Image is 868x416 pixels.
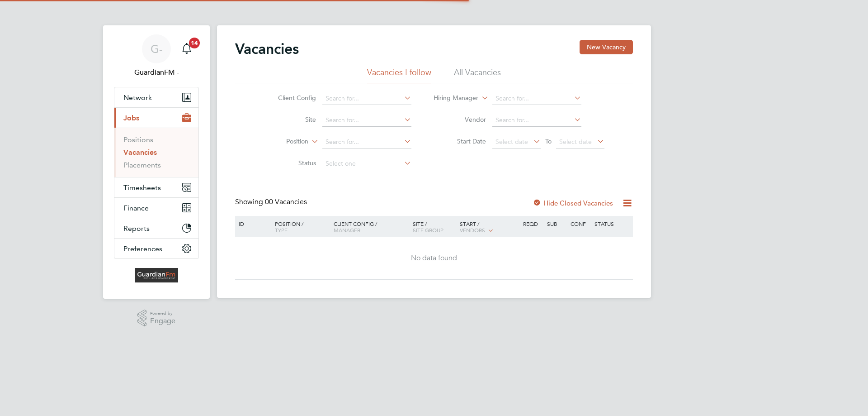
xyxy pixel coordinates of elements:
button: Jobs [114,108,198,128]
a: Powered byEngage [137,310,176,327]
div: Start / [458,216,521,239]
div: Showing [235,197,309,207]
span: Select date [495,138,528,146]
span: Vendors [460,226,485,234]
input: Search for... [322,114,411,127]
span: Finance [123,204,149,212]
span: 14 [189,38,200,48]
a: Placements [123,161,161,169]
span: Engage [150,317,175,325]
span: Preferences [123,244,162,253]
span: Manager [334,226,360,234]
button: Reports [114,218,198,238]
h2: Vacancies [235,40,299,58]
div: Status [592,216,632,231]
input: Search for... [492,114,581,127]
input: Search for... [492,92,581,105]
span: G- [151,43,163,55]
button: Preferences [114,239,198,258]
button: Network [114,87,198,107]
span: To [542,135,554,147]
span: 00 Vacancies [265,197,307,206]
span: Network [123,93,152,102]
li: All Vacancies [454,67,501,83]
div: Jobs [114,128,198,177]
button: Finance [114,198,198,218]
input: Search for... [322,136,411,148]
button: Timesheets [114,177,198,197]
a: 14 [178,34,196,63]
input: Search for... [322,92,411,105]
span: GuardianFM - [114,67,199,78]
nav: Main navigation [103,25,210,299]
span: Select date [559,138,592,146]
li: Vacancies I follow [367,67,431,83]
div: Reqd [521,216,544,231]
label: Hide Closed Vacancies [533,199,613,207]
div: No data found [236,253,632,263]
a: G-GuardianFM - [114,34,199,78]
span: Site Group [413,226,443,234]
a: Vacancies [123,148,157,157]
label: Client Config [264,94,316,102]
span: Powered by [150,310,175,317]
span: Type [275,226,288,234]
label: Start Date [434,137,486,145]
button: New Vacancy [580,40,633,54]
div: Position / [268,216,331,238]
div: Site / [410,216,458,238]
label: Position [256,137,308,146]
span: Jobs [123,114,139,122]
label: Site [264,115,316,124]
div: Sub [545,216,568,231]
div: Client Config / [331,216,410,238]
span: Timesheets [123,183,161,192]
a: Positions [123,135,153,144]
label: Hiring Manager [426,94,478,103]
label: Vendor [434,115,486,124]
label: Status [264,159,316,167]
img: guardianfm-logo-retina.png [135,268,178,282]
span: Reports [123,224,150,233]
div: Conf [568,216,592,231]
a: Go to home page [114,268,199,282]
input: Select one [322,158,411,170]
div: ID [236,216,268,231]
